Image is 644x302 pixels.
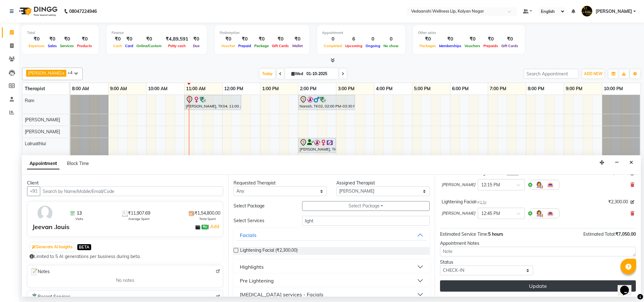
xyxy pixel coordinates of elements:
[46,44,58,48] span: Sales
[234,180,327,186] div: Requested Therapist
[75,217,83,221] span: Visits
[201,225,208,230] span: ₹0
[535,181,543,189] img: Hairdresser.png
[163,36,191,43] div: ₹4,89,591
[236,229,427,241] button: Facials
[500,44,520,48] span: Gift Cards
[68,70,77,75] span: +4
[488,231,503,237] span: 5 hours
[112,36,124,43] div: ₹0
[112,30,202,36] div: Finance
[526,84,546,93] a: 8:00 PM
[25,129,60,135] span: [PERSON_NAME]
[27,180,223,186] div: Client
[440,231,488,237] span: Estimated Service Time:
[270,36,290,43] div: ₹0
[236,289,427,300] button: [MEDICAL_DATA] services - Facials
[302,201,430,211] button: Select Package
[253,36,270,43] div: ₹0
[236,261,427,272] button: Highlights
[240,277,274,284] div: Pre Lightening
[128,217,150,221] span: Average Spent
[32,222,69,232] div: Jeevan .louis
[382,36,400,43] div: 0
[77,244,91,250] span: BETA
[582,69,604,78] button: ADD NEW
[418,30,520,36] div: Other sales
[237,44,253,48] span: Prepaid
[191,36,202,43] div: ₹0
[412,84,432,93] a: 5:00 PM
[27,158,59,169] span: Appointment
[290,44,304,48] span: Wallet
[75,44,94,48] span: Products
[40,186,223,196] input: Search by Name/Mobile/Email/Code
[240,263,264,271] div: Highlights
[223,84,245,93] a: 12:00 PM
[58,44,75,48] span: Services
[438,44,463,48] span: Memberships
[344,44,364,48] span: Upcoming
[382,44,400,48] span: No show
[418,44,438,48] span: Packages
[336,180,430,186] div: Assigned Therapist
[618,277,638,296] iframe: chat widget
[124,36,135,43] div: ₹0
[630,200,634,204] i: Edit price
[124,44,135,48] span: Card
[336,84,356,93] a: 3:00 PM
[270,44,290,48] span: Gift Cards
[299,96,354,109] div: Naresh, TK02, 02:00 PM-03:30 PM, Member Plan 90 Min
[418,36,438,43] div: ₹0
[583,231,615,237] span: Estimated Total:
[305,69,336,79] input: 2025-10-01
[290,36,304,43] div: ₹0
[608,199,628,205] span: ₹2,300.00
[442,199,487,205] div: Lightening Facial
[344,36,364,43] div: 6
[463,44,482,48] span: Vouchers
[260,69,275,79] span: Today
[25,86,45,91] span: Therapist
[229,217,297,224] div: Select Services
[364,36,382,43] div: 0
[581,6,592,17] img: Ashik
[36,204,54,222] img: avatar
[27,36,46,43] div: ₹0
[440,280,636,292] button: Update
[535,210,543,217] img: Hairdresser.png
[27,186,40,196] button: +91
[547,181,554,189] img: Interior.png
[46,36,58,43] div: ₹0
[524,69,579,79] input: Search Appointment
[364,44,382,48] span: Ongoing
[30,243,74,251] button: Generate AI Insights
[58,36,75,43] div: ₹0
[135,44,163,48] span: Online/Custom
[602,84,625,93] a: 10:00 PM
[220,36,237,43] div: ₹0
[299,139,335,152] div: [PERSON_NAME], TK05, 02:00 PM-03:00 PM, Member Plan 60 Min
[112,44,124,48] span: Cash
[27,44,46,48] span: Expenses
[596,8,632,15] span: [PERSON_NAME]
[220,44,237,48] span: Voucher
[220,30,304,36] div: Redemption
[69,3,97,20] b: 08047224946
[322,44,344,48] span: Completed
[240,247,298,255] span: Lightening Facial (₹2,300.00)
[191,44,201,48] span: Due
[322,30,400,36] div: Appointment
[30,293,70,301] span: Recent Services
[237,36,253,43] div: ₹0
[116,277,134,284] span: No notes
[27,30,94,36] div: Total
[229,203,297,209] div: Select Package
[463,36,482,43] div: ₹0
[199,217,216,221] span: Total Spent
[128,210,150,217] span: ₹11,907.69
[547,210,554,217] img: Interior.png
[108,84,129,93] a: 9:00 AM
[290,71,305,76] span: Wed
[30,268,50,276] span: Notes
